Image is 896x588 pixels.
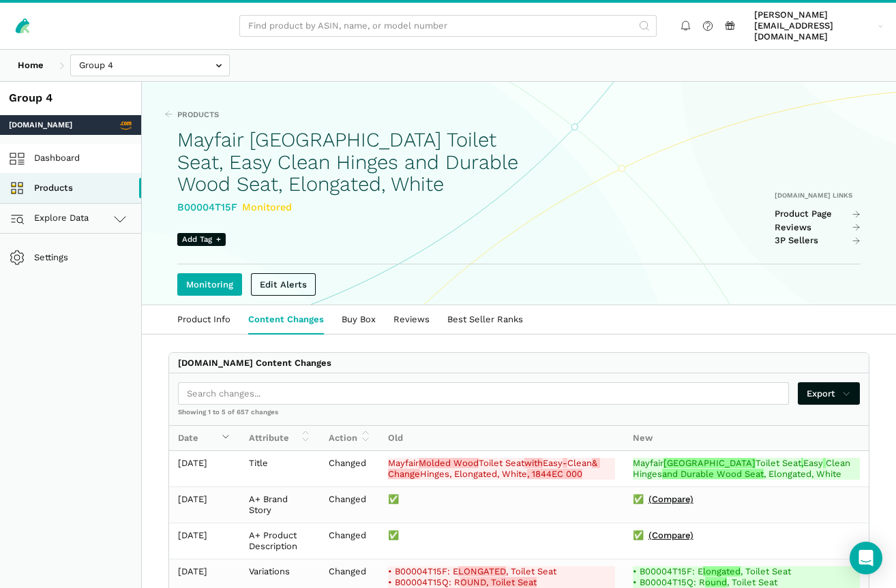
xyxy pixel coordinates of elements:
strong: longated [703,566,741,576]
div: ✅ [388,530,615,541]
strong: , 1844EC 000 [527,469,582,479]
strong: & Change [388,458,600,479]
input: Search changes... [178,382,789,405]
td: [DATE] [169,486,240,523]
td: Changed [320,451,380,487]
del: • B00004T15Q: R [388,577,615,588]
span: + [216,234,221,245]
div: ✅ [633,494,860,505]
a: Products [164,109,220,120]
del: Mayfair Toilet Seat Easy Clean Hinges, Elongated, White [388,458,615,480]
div: ✅ [633,530,860,541]
th: New [624,426,869,450]
ins: • B00004T15F: E , Toilet Seat [633,566,860,577]
a: Reviews [385,305,438,334]
a: (Compare) [648,494,693,505]
strong: LONGATED [458,566,506,576]
a: Product Info [168,305,239,334]
a: Home [9,55,53,77]
a: Content Changes [239,305,333,334]
strong: [GEOGRAPHIC_DATA] [663,458,756,468]
strong: , [801,458,803,468]
strong: with [524,458,543,468]
a: [PERSON_NAME][EMAIL_ADDRESS][DOMAIN_NAME] [750,7,888,45]
span: Export [807,387,851,401]
td: [DATE] [169,451,240,487]
h1: Mayfair [GEOGRAPHIC_DATA] Toilet Seat, Easy Clean Hinges and Durable Wood Seat, Elongated, White [177,129,532,196]
div: [DOMAIN_NAME] Content Changes [178,358,331,369]
td: Title [240,451,320,487]
input: Group 4 [70,55,230,77]
input: Find product by ASIN, name, or model number [239,15,657,37]
a: Reviews [775,222,861,233]
ins: • B00004T15Q: R , Toilet Seat [633,577,860,588]
a: 3P Sellers [775,235,861,246]
td: Changed [320,486,380,523]
td: A+ Brand Story [240,486,320,523]
div: ✅ [388,494,615,505]
span: Add Tag [177,233,226,247]
del: • B00004T15F: E , Toilet Seat [388,566,615,577]
a: Buy Box [333,305,385,334]
div: Showing 1 to 5 of 657 changes [169,407,869,425]
td: [DATE] [169,523,240,559]
div: Open Intercom Messenger [850,542,882,574]
div: [DOMAIN_NAME] Links [775,191,861,200]
td: Changed [320,523,380,559]
a: (Compare) [648,530,693,541]
strong: ound [705,577,727,587]
a: Product Page [775,208,861,219]
span: [PERSON_NAME][EMAIL_ADDRESS][DOMAIN_NAME] [754,10,873,43]
div: Group 4 [9,91,132,106]
ins: Mayfair Toilet Seat Easy Clean Hinges , Elongated, White [633,458,860,480]
span: [DOMAIN_NAME] [9,119,72,130]
strong: OUND, Toilet Seat [460,577,537,587]
th: Date: activate to sort column ascending [169,426,240,450]
a: Export [798,382,860,405]
td: A+ Product Description [240,523,320,559]
span: Explore Data [14,211,89,227]
th: Old [379,426,624,450]
th: Attribute: activate to sort column ascending [240,426,320,450]
div: B00004T15F [177,200,532,215]
span: Monitored [242,201,292,213]
strong: Molded Wood [419,458,479,468]
span: Products [177,109,219,120]
strong: - [563,458,567,468]
th: Action: activate to sort column ascending [320,426,380,450]
strong: and Durable Wood Seat [662,469,764,479]
a: Best Seller Ranks [438,305,532,334]
a: Edit Alerts [251,273,316,296]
